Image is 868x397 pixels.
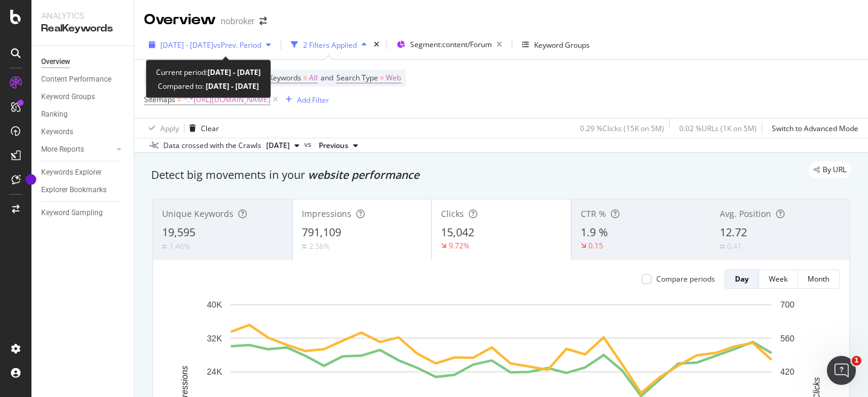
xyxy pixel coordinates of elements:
span: ^.*[URL][DOMAIN_NAME] [183,91,270,108]
button: Switch to Advanced Mode [767,118,858,138]
span: CTR % [581,208,606,219]
span: = [303,73,307,83]
div: Month [808,274,829,284]
b: [DATE] - [DATE] [204,81,259,91]
a: Ranking [41,108,125,121]
iframe: Intercom live chat [827,356,856,385]
button: Month [798,270,840,289]
span: 1.9 % [581,225,608,239]
div: Switch to Advanced Mode [772,123,858,134]
div: 2 Filters Applied [303,40,357,50]
a: Keyword Sampling [41,207,125,219]
button: Add Filter [281,92,329,107]
text: 32K [207,334,223,343]
div: 9.72% [449,240,469,251]
div: Keywords Explorer [41,166,102,179]
button: Previous [314,138,363,153]
div: 1.46% [169,241,190,251]
span: Search Type [336,73,378,83]
div: Overview [41,56,70,68]
a: Content Performance [41,73,125,86]
span: = [380,73,384,83]
div: Current period: [156,65,261,79]
span: Web [386,69,401,86]
button: [DATE] [261,138,304,153]
img: Equal [302,245,307,248]
b: [DATE] - [DATE] [207,67,261,77]
button: Apply [144,118,179,138]
span: 19,595 [162,225,195,239]
text: 700 [780,300,795,309]
span: 1 [852,356,861,366]
a: Keywords Explorer [41,166,125,179]
span: 12.72 [720,225,747,239]
div: Compare periods [656,274,715,284]
button: [DATE] - [DATE]vsPrev. Period [144,35,276,54]
a: More Reports [41,143,113,156]
span: By URL [823,166,846,173]
text: 24K [207,367,223,376]
button: 2 Filters Applied [286,35,371,54]
a: Keyword Groups [41,91,125,103]
text: 560 [780,334,795,343]
span: 791,109 [302,225,341,239]
span: Impressions [302,208,351,219]
a: Keywords [41,126,125,138]
div: Ranking [41,108,68,121]
div: Apply [160,123,179,134]
span: Unique Keywords [162,208,233,219]
span: [DATE] - [DATE] [160,40,214,50]
div: Clear [201,123,219,134]
span: Keywords [269,73,301,83]
div: 0.15 [589,240,603,251]
a: Overview [41,56,125,68]
div: Overview [144,10,216,30]
text: 40K [207,300,223,309]
a: Explorer Bookmarks [41,184,125,196]
div: RealKeywords [41,22,124,36]
div: Compared to: [158,79,259,93]
div: legacy label [809,161,851,178]
span: vs Prev. Period [214,40,261,50]
span: All [309,69,318,86]
div: More Reports [41,143,84,156]
span: and [321,73,333,83]
div: Tooltip anchor [25,174,36,185]
span: Avg. Position [720,208,771,219]
button: Segment:content/Forum [392,35,507,54]
div: Keywords [41,126,73,138]
text: 420 [780,367,795,376]
div: 2.56% [309,241,330,251]
div: Day [735,274,749,284]
img: Equal [162,245,167,248]
span: 15,042 [441,225,474,239]
img: Equal [720,245,725,248]
span: Segment: content/Forum [410,39,492,50]
div: 0.29 % Clicks ( 15K on 5M ) [580,123,664,134]
div: Analytics [41,10,124,22]
div: 0.41 [727,241,742,251]
div: Add Filter [297,95,329,105]
div: Content Performance [41,73,111,86]
span: 2025 Apr. 7th [266,140,290,151]
div: Keyword Groups [41,91,95,103]
span: Clicks [441,208,464,219]
div: Week [769,274,788,284]
div: Keyword Groups [534,40,590,50]
div: arrow-right-arrow-left [259,17,267,25]
div: times [371,39,382,51]
span: Previous [319,140,348,151]
span: vs [304,139,314,150]
span: = [177,94,181,105]
button: Week [759,270,798,289]
button: Day [725,270,759,289]
div: Data crossed with the Crawls [163,140,261,151]
div: 0.02 % URLs ( 1K on 5M ) [679,123,757,134]
div: Explorer Bookmarks [41,184,106,196]
span: Sitemaps [144,94,175,105]
button: Keyword Groups [517,35,595,54]
div: nobroker [221,15,255,27]
button: Clear [184,118,219,138]
div: Keyword Sampling [41,207,103,219]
